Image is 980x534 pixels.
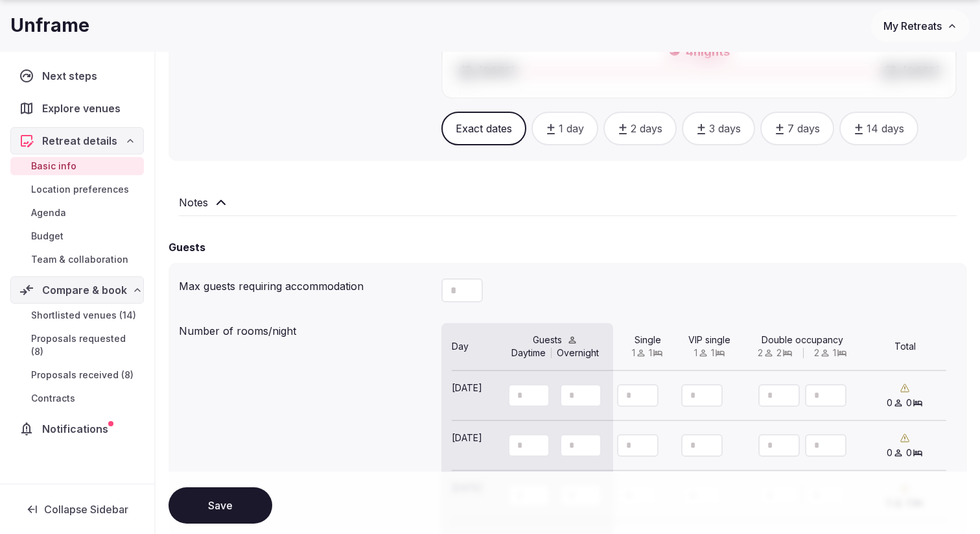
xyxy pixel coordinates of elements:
[814,346,819,359] span: 2
[179,318,431,339] div: Number of rooms/night
[776,346,782,359] span: 2
[10,366,144,384] a: Proposals received (8)
[833,346,836,359] span: 1
[531,112,598,145] button: 1 day
[750,334,855,346] div: Double occupancy
[10,204,144,222] a: Agenda
[31,206,66,219] span: Agenda
[169,487,272,524] button: Save
[42,68,102,84] span: Next steps
[10,62,144,90] a: Next steps
[10,389,144,407] a: Contracts
[31,160,76,173] span: Basic info
[169,239,205,255] h2: Guests
[871,10,970,42] button: My Retreats
[452,382,493,409] div: [DATE]
[31,369,134,382] span: Proposals received (8)
[10,330,144,361] a: Proposals requested (8)
[10,13,89,38] h1: Unframe
[452,340,493,353] div: Day
[44,503,128,516] span: Collapse Sidebar
[10,306,144,324] a: Shortlisted venues (14)
[10,180,144,199] a: Location preferences
[42,282,127,298] span: Compare & book
[603,112,677,145] button: 2 days
[10,250,144,269] a: Team & collaboration
[511,346,546,359] div: Daytime
[31,253,128,266] span: Team & collaboration
[42,421,113,437] span: Notifications
[839,112,918,145] button: 14 days
[632,346,635,359] span: 1
[887,446,892,459] span: 0
[10,415,144,443] a: Notifications
[493,334,617,346] div: Guests
[557,346,599,359] div: Overnight
[31,183,129,196] span: Location preferences
[31,332,139,358] span: Proposals requested (8)
[10,227,144,245] a: Budget
[694,346,697,359] span: 1
[760,112,834,145] button: 7 days
[686,334,733,346] div: VIP single
[179,273,431,294] div: Max guests requiring accommodation
[42,101,126,116] span: Explore venues
[10,95,144,122] a: Explore venues
[179,195,208,210] h2: Notes
[452,431,493,459] div: [DATE]
[31,309,136,322] span: Shortlisted venues (14)
[887,396,892,409] span: 0
[42,133,117,149] span: Retreat details
[649,346,652,359] span: 1
[441,112,526,145] button: Exact dates
[758,346,763,359] span: 2
[682,112,755,145] button: 3 days
[31,392,75,405] span: Contracts
[711,346,714,359] span: 1
[10,495,144,524] button: Collapse Sidebar
[864,340,946,353] div: Total
[906,396,912,409] span: 0
[10,157,144,175] a: Basic info
[624,334,671,346] div: Single
[883,19,942,32] span: My Retreats
[906,446,912,459] span: 0
[31,230,64,243] span: Budget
